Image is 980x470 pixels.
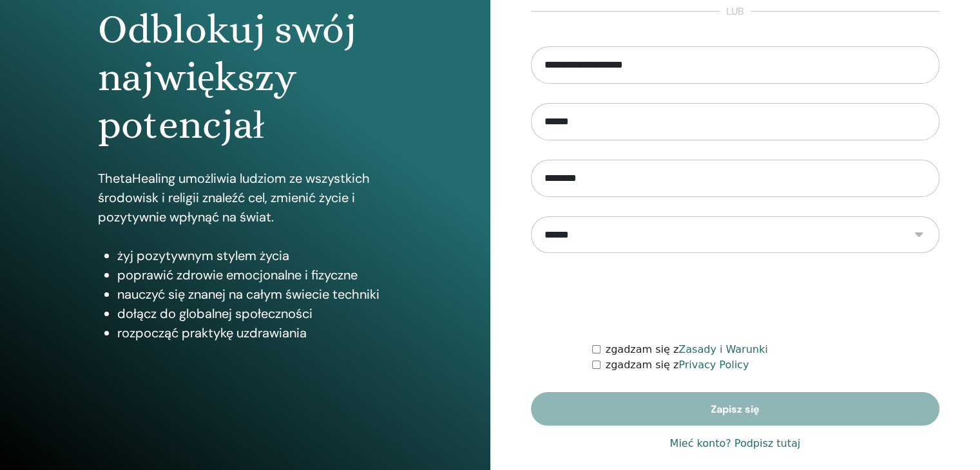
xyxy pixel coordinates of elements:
[606,342,768,357] label: zgadzam się z
[98,6,392,149] h1: Odblokuj swój największy potencjał
[98,169,392,227] p: ThetaHealing umożliwia ludziom ze wszystkich środowisk i religii znaleźć cel, zmienić życie i poz...
[606,357,749,373] label: zgadzam się z
[678,359,749,371] a: Privacy Policy
[117,246,392,265] li: żyj pozytywnym stylem życia
[117,285,392,304] li: nauczyć się znanej na całym świecie techniki
[669,436,800,451] a: Mieć konto? Podpisz tutaj
[117,304,392,323] li: dołącz do globalnej społeczności
[637,272,833,323] iframe: reCAPTCHA
[678,343,767,355] a: Zasady i Warunki
[720,4,751,19] span: lub
[117,265,392,285] li: poprawić zdrowie emocjonalne i fizyczne
[117,323,392,343] li: rozpocząć praktykę uzdrawiania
